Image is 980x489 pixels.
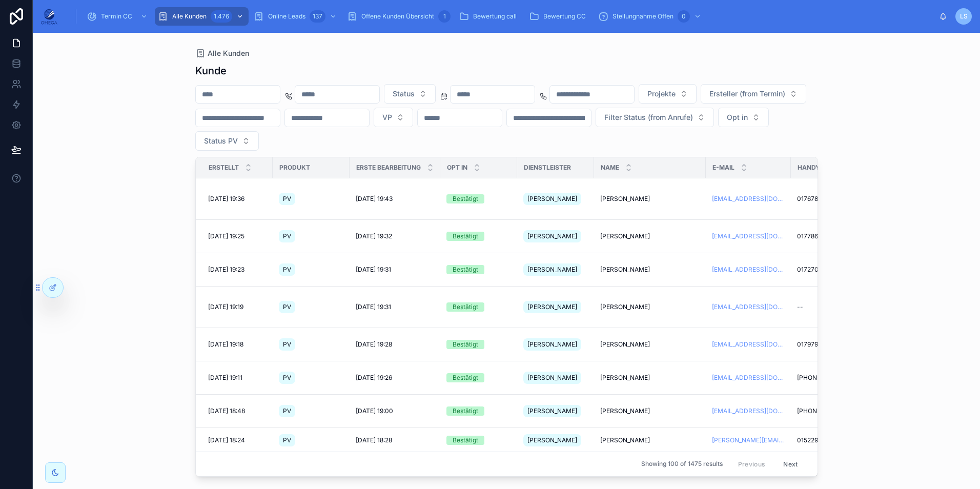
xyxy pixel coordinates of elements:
a: [EMAIL_ADDRESS][DOMAIN_NAME] [712,340,785,349]
a: [DATE] 19:31 [356,303,434,311]
span: Online Leads [268,12,305,21]
span: 01797923495 [797,340,836,349]
a: Bestätigt [446,373,511,382]
span: -- [797,303,803,311]
a: Bestätigt [446,436,511,445]
button: Select Button [718,108,769,127]
a: [PERSON_NAME] [523,299,588,315]
a: [EMAIL_ADDRESS][DOMAIN_NAME] [712,374,785,382]
a: [PERSON_NAME] [523,370,588,386]
a: [PERSON_NAME] [600,232,700,240]
span: [DATE] 19:19 [208,303,243,311]
span: [DATE] 19:31 [356,303,391,311]
a: [EMAIL_ADDRESS][DOMAIN_NAME] [712,232,785,240]
span: [DATE] 19:00 [356,407,393,415]
a: [PERSON_NAME] [523,191,588,207]
span: PV [283,303,291,311]
a: [PERSON_NAME] [523,336,588,353]
a: Bestätigt [446,340,511,349]
a: [PERSON_NAME] [600,436,700,444]
span: [PERSON_NAME] [527,303,577,311]
span: [PERSON_NAME] [600,407,650,415]
a: Bestätigt [446,406,511,416]
span: [PERSON_NAME] [527,266,577,274]
span: 017678673366 [797,195,840,203]
a: Alle Kunden [195,48,249,58]
a: [DATE] 19:23 [208,266,267,274]
button: Select Button [195,131,259,151]
a: Alle Kunden1.476 [155,7,249,26]
button: Select Button [639,84,697,104]
a: [DATE] 19:26 [356,374,434,382]
a: [PERSON_NAME][EMAIL_ADDRESS][DOMAIN_NAME] [712,436,785,444]
a: [EMAIL_ADDRESS][DOMAIN_NAME] [712,407,785,415]
span: [PERSON_NAME] [527,340,577,349]
span: [PERSON_NAME] [527,407,577,415]
a: [DATE] 19:18 [208,340,267,349]
span: Handy [798,164,820,172]
span: 015229580901 [797,436,840,444]
span: [DATE] 19:25 [208,232,244,240]
a: PV [279,299,343,315]
a: Online Leads137 [251,7,342,26]
a: [DATE] 19:32 [356,232,434,240]
span: [PERSON_NAME] [600,232,650,240]
span: [PERSON_NAME] [600,195,650,203]
div: Bestätigt [453,232,478,241]
span: PV [283,374,291,382]
button: Select Button [596,108,714,127]
span: [DATE] 19:18 [208,340,243,349]
span: [DATE] 18:48 [208,407,245,415]
span: PV [283,407,291,415]
span: PV [283,195,291,203]
a: [EMAIL_ADDRESS][DOMAIN_NAME] [712,303,785,311]
span: Dienstleister [524,164,571,172]
a: [DATE] 19:25 [208,232,267,240]
a: PV [279,370,343,386]
span: [PERSON_NAME] [600,340,650,349]
a: PV [279,191,343,207]
a: Termin CC [84,7,153,26]
a: [PERSON_NAME] [600,407,700,415]
div: 1 [438,10,451,23]
span: 01778644131 [797,232,835,240]
span: Showing 100 of 1475 results [641,460,723,468]
a: [PERSON_NAME] [523,228,588,244]
span: Stellungnahme Offen [612,12,673,21]
span: Status [393,89,415,99]
div: Bestätigt [453,265,478,274]
span: [PERSON_NAME] [600,303,650,311]
a: Bewertung call [456,7,524,26]
span: Ersteller (from Termin) [709,89,785,99]
a: [PERSON_NAME] [523,403,588,419]
a: 01778644131 [797,232,862,240]
a: [PHONE_NUMBER] [797,374,862,382]
a: Bestätigt [446,265,511,274]
span: Filter Status (from Anrufe) [604,112,693,123]
a: [PERSON_NAME] [600,195,700,203]
a: [DATE] 18:48 [208,407,267,415]
a: PV [279,261,343,278]
span: Opt In [447,164,467,172]
a: [PERSON_NAME] [600,374,700,382]
span: [DATE] 19:43 [356,195,393,203]
a: [EMAIL_ADDRESS][DOMAIN_NAME] [712,266,785,274]
a: Bestätigt [446,232,511,241]
a: PV [279,228,343,244]
a: Bewertung CC [526,7,593,26]
span: [PERSON_NAME] [600,266,650,274]
span: PV [283,266,291,274]
a: [PERSON_NAME] [600,340,700,349]
a: Offene Kunden Übersicht1 [344,7,454,26]
span: Projekte [647,89,676,99]
span: PV [283,232,291,240]
h1: Kunde [195,64,227,78]
a: [DATE] 18:24 [208,436,267,444]
span: Alle Kunden [172,12,207,21]
span: Erstellt [209,164,239,172]
div: 0 [678,10,690,23]
a: 01727087385 [797,266,862,274]
button: Select Button [384,84,436,104]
